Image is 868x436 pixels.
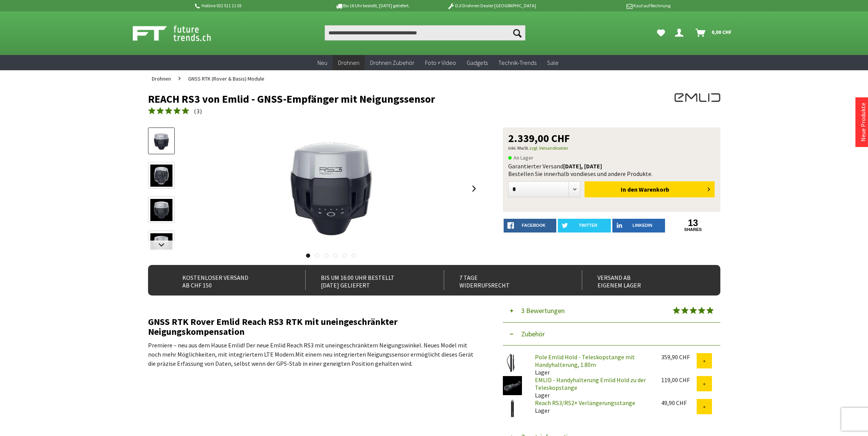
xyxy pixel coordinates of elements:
[859,103,867,142] a: Neue Produkte
[712,26,732,38] span: 0,00 CHF
[661,399,697,407] div: 49,90 CHF
[167,271,289,290] div: Kostenloser Versand ab CHF 150
[338,59,359,66] span: Drohnen
[675,93,720,102] img: EMLID
[325,25,525,40] input: Produkt, Marke, Kategorie, EAN, Artikelnummer…
[535,376,646,391] a: EMLID - Handyhalterung Emlid Hold zu der Teleskopstange
[529,399,655,414] div: Lager
[529,145,568,151] a: zzgl. Versandkosten
[493,55,542,71] a: Technik-Trends
[467,59,488,66] span: Gadgets
[509,25,525,40] button: Suchen
[639,186,669,193] span: Warenkorb
[432,1,551,10] p: DJI Drohnen Dealer [GEOGRAPHIC_DATA]
[194,1,313,10] p: Hotline 032 511 11 03
[188,75,264,82] span: GNSS RTK (Rover & Basis) Module
[148,317,480,337] h2: GNSS RTK Rover Emlid Reach RS3 RTK mit uneingeschränkter Neigungskompensation
[508,153,533,162] span: An Lager
[535,399,635,407] a: Reach RS3/RS2+ Verlängerungsstange
[542,55,564,71] a: Sale
[444,271,565,290] div: 7 Tage Widerrufsrecht
[317,59,327,66] span: Neu
[563,162,602,170] b: [DATE], [DATE]
[503,299,720,323] button: 3 Bewertungen
[148,70,175,87] a: Drohnen
[504,219,557,233] a: facebook
[498,59,536,66] span: Technik-Trends
[148,341,473,367] span: Premiere – neu aus dem Hause Emlid! Der neue Emlid Reach RS3 mit uneingeschränktem Neigungswinkel...
[508,133,570,144] span: 2.339,00 CHF
[653,25,669,40] a: Meine Favoriten
[508,144,715,153] p: inkl. MwSt.
[522,223,546,228] span: facebook
[270,128,392,250] img: REACH RS3 von Emlid - GNSS-Empfänger mit Neigungssensor
[529,353,655,376] div: Lager
[133,24,228,43] img: Shop Futuretrends - zur Startseite wechseln
[621,186,638,193] span: In den
[612,219,665,233] a: LinkedIn
[148,93,606,105] h1: REACH RS3 von Emlid - GNSS-Empfänger mit Neigungssensor
[661,376,697,384] div: 119,00 CHF
[503,376,522,395] img: EMLID - Handyhalterung Emlid Hold zu der Teleskopstange
[425,59,456,66] span: Foto + Video
[196,107,200,115] span: 3
[148,107,202,116] a: (3)
[420,55,461,71] a: Foto + Video
[692,25,736,40] a: Warenkorb
[312,55,333,71] a: Neu
[585,181,715,197] button: In den Warenkorb
[503,399,522,418] img: Reach RS3/RS2+ Verlängerungsstange
[551,1,670,10] p: Kauf auf Rechnung
[365,55,420,71] a: Drohnen Zubehör
[370,59,414,66] span: Drohnen Zubehör
[194,107,202,115] span: ( )
[547,59,559,66] span: Sale
[535,353,635,368] a: Pole Emlid Hold - Teleskopstange mit Handyhalterung, 1.80m
[558,219,611,233] a: twitter
[667,219,720,227] a: 13
[633,223,652,228] span: LinkedIn
[579,223,597,228] span: twitter
[667,227,720,232] a: shares
[313,1,432,10] p: Bis 16 Uhr bestellt, [DATE] geliefert.
[305,271,427,290] div: Bis um 16:00 Uhr bestellt [DATE] geliefert
[148,350,473,367] span: Mit einem neu integrierten Neigungssensor ermöglicht dieses Gerät die präzise Erfassung von Daten...
[582,271,704,290] div: Versand ab eigenem Lager
[529,376,655,399] div: Lager
[503,323,720,346] button: Zubehör
[152,75,171,82] span: Drohnen
[461,55,493,71] a: Gadgets
[672,25,689,40] a: Dein Konto
[503,353,522,372] img: Pole Emlid Hold - Teleskopstange mit Handyhalterung, 1.80m
[661,353,697,361] div: 359,90 CHF
[184,70,268,87] a: GNSS RTK (Rover & Basis) Module
[150,130,172,152] img: Vorschau: REACH RS3 von Emlid - GNSS-Empfänger mit Neigungssensor
[333,55,365,71] a: Drohnen
[508,162,715,178] div: Garantierter Versand Bestellen Sie innerhalb von dieses und andere Produkte.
